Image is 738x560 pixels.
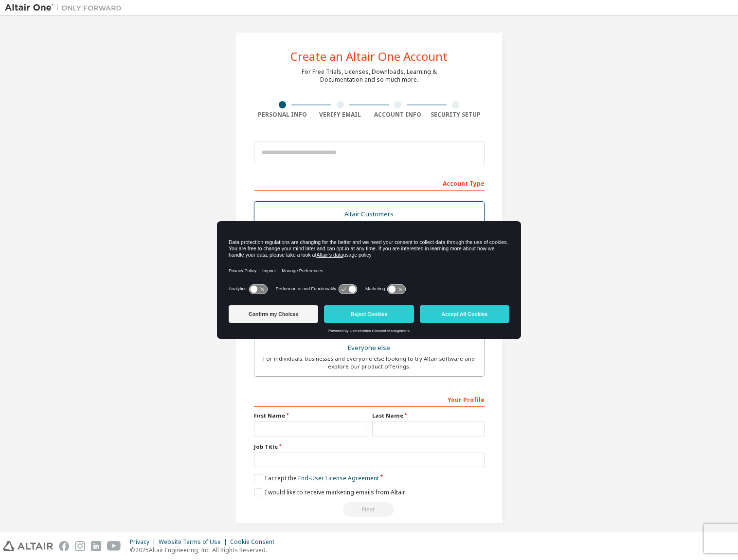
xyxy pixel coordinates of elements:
img: instagram.svg [75,541,85,551]
p: © 2025 Altair Engineering, Inc. All Rights Reserved. [130,546,280,554]
div: Everyone else [260,341,478,355]
img: facebook.svg [59,541,69,551]
label: Job Title [254,443,485,451]
div: Create an Altair One Account [290,51,448,62]
div: Personal Info [254,111,312,119]
a: End-User License Agreement [298,474,379,482]
div: For Free Trials, Licenses, Downloads, Learning & Documentation and so much more. [302,68,437,84]
div: Website Terms of Use [159,538,230,546]
img: youtube.svg [107,541,121,551]
div: Account Info [369,111,427,119]
label: Last Name [372,412,485,420]
label: I accept the [254,474,379,482]
div: Cookie Consent [230,538,280,546]
label: I would like to receive marketing emails from Altair [254,488,405,496]
label: First Name [254,412,366,420]
img: linkedin.svg [91,541,101,551]
img: Altair One [5,3,126,13]
div: For individuals, businesses and everyone else looking to try Altair software and explore our prod... [260,355,478,370]
div: Privacy [130,538,159,546]
img: altair_logo.svg [3,541,53,551]
div: Security Setup [427,111,485,119]
div: Altair Customers [260,208,478,221]
div: Read and acccept EULA to continue [254,502,485,517]
div: Account Type [254,175,485,191]
div: Your Profile [254,391,485,407]
div: Verify Email [311,111,369,119]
